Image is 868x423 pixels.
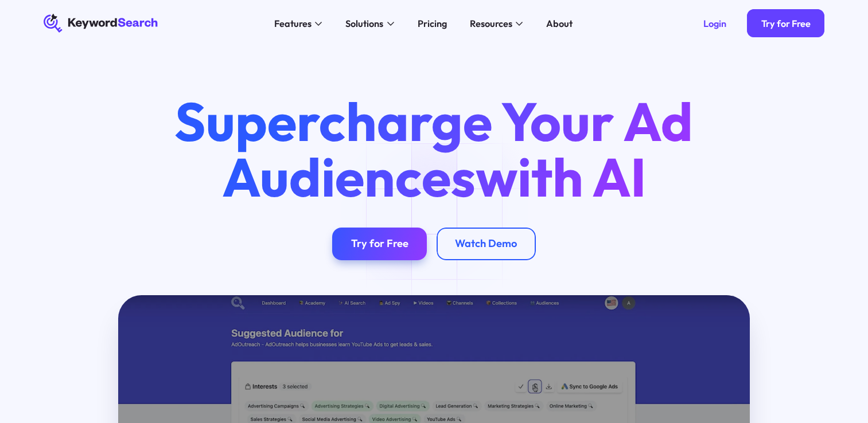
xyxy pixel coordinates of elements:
[703,18,726,29] div: Login
[418,17,447,30] div: Pricing
[332,228,427,260] a: Try for Free
[747,9,824,37] a: Try for Free
[345,17,383,30] div: Solutions
[470,17,512,30] div: Resources
[476,143,646,210] span: with AI
[761,18,811,29] div: Try for Free
[546,17,573,30] div: About
[351,237,408,250] div: Try for Free
[689,9,740,37] a: Login
[539,14,579,33] a: About
[274,17,312,30] div: Features
[455,237,517,250] div: Watch Demo
[153,93,714,204] h1: Supercharge Your Ad Audiences
[410,14,453,33] a: Pricing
